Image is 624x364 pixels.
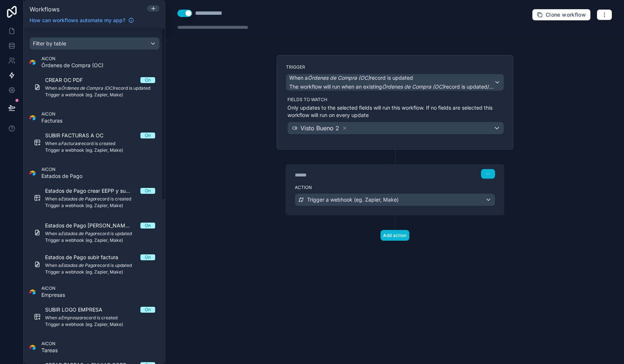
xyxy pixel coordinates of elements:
span: The workflow will run when an existing record is updated/changed [289,83,511,90]
button: Add action [381,230,409,241]
label: Action [295,185,495,190]
button: Visto Bueno 2 [287,122,504,134]
label: Trigger [286,64,504,70]
span: Clone workflow [546,11,586,18]
span: Visto Bueno 2 [300,124,339,133]
a: How can workflows automate my app? [27,17,137,24]
span: How can workflows automate my app? [30,17,125,24]
label: Fields to watch [287,97,504,103]
span: Workflows [30,6,59,13]
button: Trigger a webhook (eg. Zapier, Make) [295,193,495,206]
button: Clone workflow [532,9,591,21]
em: Órdenes de Compra (OC) [382,83,444,90]
span: When a record is updated [289,74,413,82]
em: Órdenes de Compra (OC) [308,75,370,81]
p: Only updates to the selected fields will run this workflow. If no fields are selected this workfl... [287,104,504,119]
span: Trigger a webhook (eg. Zapier, Make) [307,196,399,203]
button: When aÓrdenes de Compra (OC)record is updatedThe workflow will run when an existingÓrdenes de Com... [286,74,504,91]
